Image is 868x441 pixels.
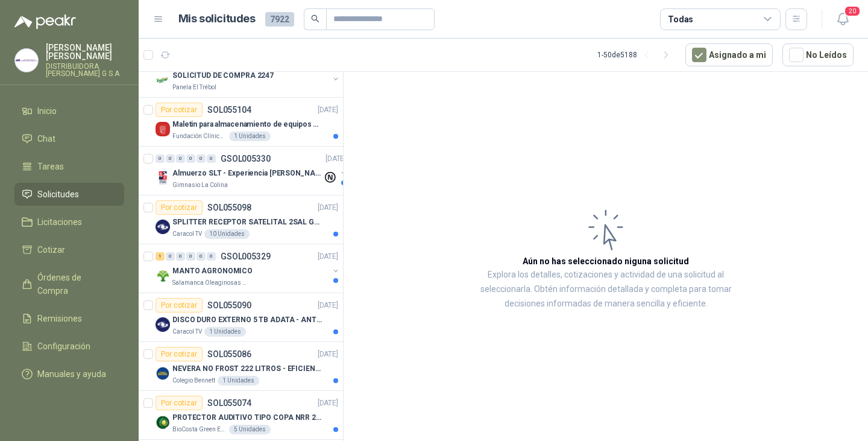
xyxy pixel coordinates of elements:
[156,151,348,190] a: 0 0 0 0 0 0 GSOL005330[DATE] Company LogoAlmuerzo SLT - Experiencia [PERSON_NAME] [PERSON_NAME]Gi...
[156,200,203,215] div: Por cotizar
[172,314,322,326] p: DISCO DURO EXTERNO 5 TB ADATA - ANTIGOLPES
[166,252,175,261] div: 0
[318,104,338,116] p: [DATE]
[37,104,57,118] span: Inicio
[325,153,346,165] p: [DATE]
[197,154,206,163] div: 0
[14,335,124,358] a: Configuración
[37,367,106,381] span: Manuales y ayuda
[464,268,747,311] p: Explora los detalles, cotizaciones y actividad de una solicitud al seleccionarla. Obtén informaci...
[15,49,38,72] img: Company Logo
[166,154,175,163] div: 0
[172,412,322,424] p: PROTECTOR AUDITIVO TIPO COPA NRR 23dB
[14,363,124,385] a: Manuales y ayuda
[207,350,251,358] p: SOL055086
[46,63,124,77] p: DISTRIBUIDORA [PERSON_NAME] G S.A
[265,12,294,27] span: 7922
[597,45,676,65] div: 1 - 50 de 5188
[172,217,322,228] p: SPLITTER RECEPTOR SATELITAL 2SAL GT-SP21
[156,103,203,117] div: Por cotizar
[156,298,203,313] div: Por cotizar
[156,366,170,381] img: Company Logo
[37,132,55,145] span: Chat
[37,271,113,297] span: Órdenes de Compra
[139,98,343,147] a: Por cotizarSOL055104[DATE] Company LogoMaletin para almacenamiento de equipos medicos kits de pri...
[156,252,165,261] div: 1
[37,243,65,256] span: Cotizar
[156,154,165,163] div: 0
[197,252,206,261] div: 0
[14,14,76,29] img: Logo peakr
[318,202,338,214] p: [DATE]
[172,83,216,92] p: Panela El Trébol
[221,252,271,261] p: GSOL005329
[172,425,227,434] p: BioCosta Green Energy S.A.S
[14,155,124,178] a: Tareas
[172,168,322,179] p: Almuerzo SLT - Experiencia [PERSON_NAME] [PERSON_NAME]
[207,252,216,261] div: 0
[156,220,170,234] img: Company Logo
[139,391,343,440] a: Por cotizarSOL055074[DATE] Company LogoPROTECTOR AUDITIVO TIPO COPA NRR 23dBBioCosta Green Energy...
[156,347,203,361] div: Por cotizar
[156,415,170,430] img: Company Logo
[156,268,170,283] img: Company Logo
[207,154,216,163] div: 0
[156,396,203,410] div: Por cotizar
[172,229,202,239] p: Caracol TV
[186,154,195,163] div: 0
[207,399,251,407] p: SOL055074
[178,10,256,28] h1: Mis solicitudes
[172,180,228,190] p: Gimnasio La Colina
[229,132,271,141] div: 1 Unidades
[172,327,202,337] p: Caracol TV
[172,278,248,288] p: Salamanca Oleaginosas SAS
[14,211,124,233] a: Licitaciones
[207,203,251,212] p: SOL055098
[37,215,82,229] span: Licitaciones
[172,376,215,385] p: Colegio Bennett
[832,8,854,30] button: 20
[139,342,343,391] a: Por cotizarSOL055086[DATE] Company LogoNEVERA NO FROST 222 LITROS - EFICIENCIA ENERGETICA AColegi...
[318,398,338,409] p: [DATE]
[844,5,861,17] span: 20
[156,171,170,185] img: Company Logo
[14,238,124,261] a: Cotizar
[172,132,227,141] p: Fundación Clínica Shaio
[172,363,322,375] p: NEVERA NO FROST 222 LITROS - EFICIENCIA ENERGETICA A
[14,307,124,330] a: Remisiones
[229,425,271,434] div: 5 Unidades
[218,376,259,385] div: 1 Unidades
[46,43,124,60] p: [PERSON_NAME] [PERSON_NAME]
[156,317,170,332] img: Company Logo
[156,122,170,136] img: Company Logo
[14,100,124,122] a: Inicio
[523,255,689,268] h3: Aún no has seleccionado niguna solicitud
[176,154,185,163] div: 0
[318,251,338,262] p: [DATE]
[37,188,79,201] span: Solicitudes
[186,252,195,261] div: 0
[156,54,341,92] a: 9 0 0 0 0 0 GSOL005331[DATE] Company LogoSOLICITUD DE COMPRA 2247Panela El Trébol
[311,14,319,23] span: search
[204,327,246,337] div: 1 Unidades
[156,249,341,288] a: 1 0 0 0 0 0 GSOL005329[DATE] Company LogoMANTO AGRONOMICOSalamanca Oleaginosas SAS
[139,195,343,244] a: Por cotizarSOL055098[DATE] Company LogoSPLITTER RECEPTOR SATELITAL 2SAL GT-SP21Caracol TV10 Unidades
[139,293,343,342] a: Por cotizarSOL055090[DATE] Company LogoDISCO DURO EXTERNO 5 TB ADATA - ANTIGOLPESCaracol TV1 Unid...
[668,13,693,26] div: Todas
[37,340,90,353] span: Configuración
[318,300,338,311] p: [DATE]
[172,265,253,277] p: MANTO AGRONOMICO
[37,312,82,325] span: Remisiones
[37,160,64,173] span: Tareas
[204,229,250,239] div: 10 Unidades
[685,43,773,66] button: Asignado a mi
[156,73,170,87] img: Company Logo
[207,301,251,309] p: SOL055090
[782,43,854,66] button: No Leídos
[14,266,124,302] a: Órdenes de Compra
[172,119,322,130] p: Maletin para almacenamiento de equipos medicos kits de primeros auxilios
[14,183,124,206] a: Solicitudes
[172,70,274,81] p: SOLICITUD DE COMPRA 2247
[318,349,338,360] p: [DATE]
[207,106,251,114] p: SOL055104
